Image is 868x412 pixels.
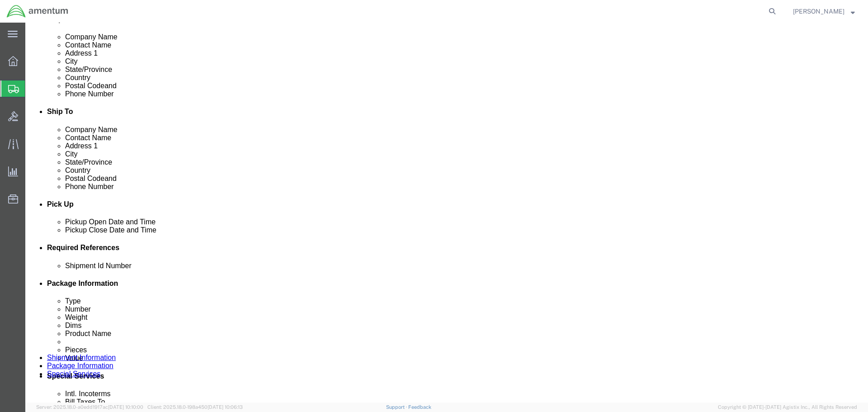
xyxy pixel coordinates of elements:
[793,6,844,16] span: Kenneth Zachary
[108,404,143,410] span: [DATE] 10:10:00
[147,404,243,410] span: Client: 2025.18.0-198a450
[386,404,409,410] a: Support
[208,404,243,410] span: [DATE] 10:06:13
[793,6,855,17] button: [PERSON_NAME]
[25,23,868,403] iframe: FS Legacy Container
[408,404,431,410] a: Feedback
[718,403,857,411] span: Copyright © [DATE]-[DATE] Agistix Inc., All Rights Reserved
[36,404,143,410] span: Server: 2025.18.0-a0edd1917ac
[6,5,69,18] img: logo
